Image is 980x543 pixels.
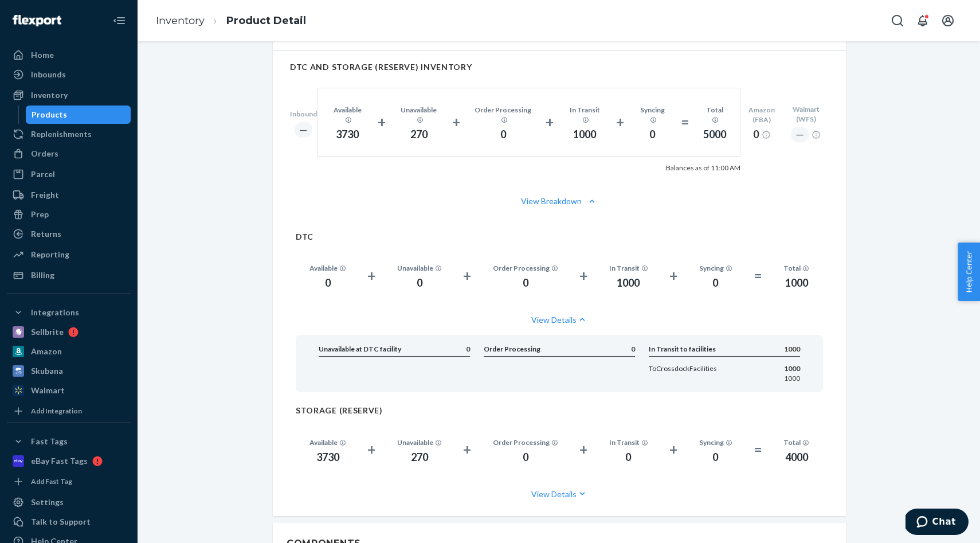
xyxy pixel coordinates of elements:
[784,344,800,354] span: 1000
[397,263,442,273] div: Unavailable
[147,4,315,38] ol: breadcrumbs
[638,127,667,142] div: 0
[493,450,558,465] div: 0
[7,452,131,470] a: eBay Fast Tags
[31,326,64,338] div: Sellbrite
[936,9,959,32] button: Open account menu
[466,344,470,354] span: 0
[397,437,442,447] div: Unavailable
[7,475,131,489] a: Add Fast Tag
[7,205,131,224] a: Prep
[7,513,131,531] button: Talk to Support
[296,406,823,415] h2: STORAGE (RESERVE)
[31,406,82,416] div: Add Integration
[452,112,460,132] div: +
[649,364,717,373] span: To Crossdock Facilities
[7,303,131,322] button: Integrations
[31,436,68,447] div: Fast Tags
[699,450,732,465] div: 0
[484,344,540,354] span: Order Processing
[7,245,131,264] a: Reporting
[699,263,732,273] div: Syncing
[31,228,61,240] div: Returns
[31,307,79,318] div: Integrations
[546,112,554,132] div: +
[31,209,49,220] div: Prep
[290,62,829,71] h2: DTC AND STORAGE (RESERVE) INVENTORY
[31,189,59,201] div: Freight
[7,144,131,163] a: Orders
[31,49,54,61] div: Home
[669,439,677,460] div: +
[783,276,809,291] div: 1000
[474,105,532,124] div: Order Processing
[296,479,823,509] button: View Details
[699,276,732,291] div: 0
[7,86,131,104] a: Inventory
[26,106,131,124] a: Products
[631,344,635,354] span: 0
[784,373,800,383] span: 1000
[309,437,346,447] div: Available
[397,450,442,465] div: 270
[32,109,67,120] div: Products
[7,404,131,418] a: Add Integration
[399,105,439,124] div: Unavailable
[703,127,726,142] div: 5000
[463,439,471,460] div: +
[493,276,558,291] div: 0
[7,186,131,204] a: Freight
[367,439,375,460] div: +
[7,381,131,400] a: Walmart
[783,437,809,447] div: Total
[13,15,61,26] img: Flexport logo
[378,112,386,132] div: +
[493,437,558,447] div: Order Processing
[7,266,131,284] a: Billing
[791,127,809,142] div: ―
[31,365,63,377] div: Skubana
[666,163,740,173] p: Balances as of 11:00 AM
[367,265,375,286] div: +
[474,127,532,142] div: 0
[579,439,587,460] div: +
[740,105,783,124] div: Amazon (FBA)
[886,9,909,32] button: Open Search Box
[609,276,648,291] div: 1000
[290,196,829,207] button: View Breakdown
[609,437,648,447] div: In Transit
[784,364,800,373] span: 1000
[783,263,809,273] div: Total
[295,122,312,138] div: ―
[669,265,677,286] div: +
[309,263,346,273] div: Available
[754,439,762,460] div: =
[397,276,442,291] div: 0
[226,14,306,27] a: Product Detail
[638,105,667,124] div: Syncing
[7,65,131,84] a: Inbounds
[331,105,364,124] div: Available
[31,476,72,486] div: Add Fast Tag
[31,346,62,357] div: Amazon
[31,128,92,140] div: Replenishments
[296,304,823,335] button: View Details
[31,516,91,528] div: Talk to Support
[649,344,716,354] span: In Transit to facilities
[7,165,131,183] a: Parcel
[579,265,587,286] div: +
[290,109,317,119] div: Inbound
[699,437,732,447] div: Syncing
[783,104,829,124] div: Walmart (WFS)
[567,127,602,142] div: 1000
[616,112,624,132] div: +
[783,450,809,465] div: 4000
[681,112,689,132] div: =
[958,243,980,301] span: Help Center
[296,232,823,241] h2: DTC
[331,127,364,142] div: 3730
[31,148,58,159] div: Orders
[609,263,648,273] div: In Transit
[31,89,68,101] div: Inventory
